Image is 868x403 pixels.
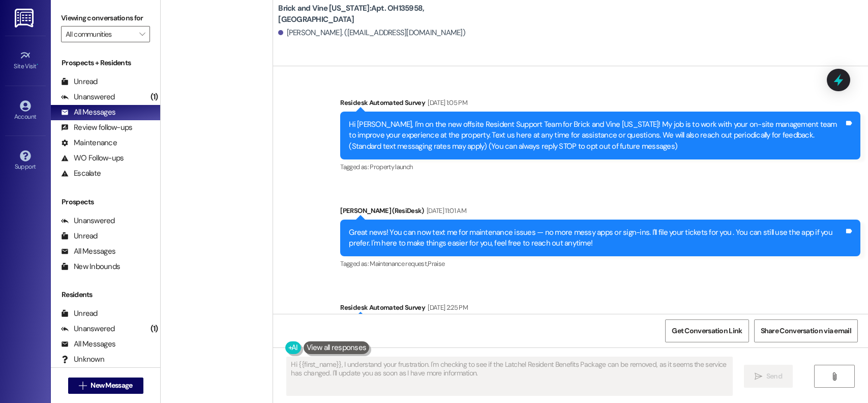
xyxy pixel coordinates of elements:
[61,10,150,26] label: Viewing conversations for
[61,138,117,148] div: Maintenance
[766,371,782,382] span: Send
[424,205,466,216] div: [DATE] 11:01 AM
[148,89,161,105] div: (1)
[61,76,98,87] div: Unread
[665,319,749,342] button: Get Conversation Link
[425,302,468,313] div: [DATE] 2:25 PM
[287,357,732,395] textarea: Hi {{first_name}}, I understand your frustration. I'm checking to see if the Latchel Resident Ben...
[61,122,132,133] div: Review follow-ups
[428,259,444,268] span: Praise
[79,382,86,390] i: 
[51,197,160,207] div: Prospects
[91,380,132,391] span: New Message
[370,163,412,171] span: Property launch
[61,324,115,334] div: Unanswered
[66,26,134,42] input: All communities
[744,365,793,388] button: Send
[340,256,860,271] div: Tagged as:
[61,92,115,102] div: Unanswered
[5,97,46,125] a: Account
[15,9,36,28] img: ResiDesk Logo
[61,231,98,241] div: Unread
[61,107,115,118] div: All Messages
[278,28,465,38] div: [PERSON_NAME]. ([EMAIL_ADDRESS][DOMAIN_NAME])
[755,372,762,381] i: 
[349,119,844,152] div: Hi [PERSON_NAME], I'm on the new offsite Resident Support Team for Brick and Vine [US_STATE]! My ...
[61,168,101,179] div: Escalate
[61,339,115,350] div: All Messages
[340,205,860,220] div: [PERSON_NAME] (ResiDesk)
[37,61,38,68] span: •
[139,30,145,38] i: 
[278,3,482,25] b: Brick and Vine [US_STATE]: Apt. OH135958, [GEOGRAPHIC_DATA]
[61,308,98,319] div: Unread
[51,289,160,300] div: Residents
[761,326,851,336] span: Share Conversation via email
[5,147,46,175] a: Support
[148,321,161,337] div: (1)
[340,97,860,112] div: Residesk Automated Survey
[51,58,160,68] div: Prospects + Residents
[425,97,467,108] div: [DATE] 1:05 PM
[349,227,844,249] div: Great news! You can now text me for maintenance issues — no more messy apps or sign-ins. I'll fil...
[61,261,120,272] div: New Inbounds
[61,216,115,226] div: Unanswered
[340,159,860,174] div: Tagged as:
[830,372,838,381] i: 
[61,246,115,257] div: All Messages
[370,259,428,268] span: Maintenance request ,
[672,326,742,336] span: Get Conversation Link
[754,319,858,342] button: Share Conversation via email
[61,354,104,365] div: Unknown
[68,378,143,394] button: New Message
[340,302,860,316] div: Residesk Automated Survey
[61,153,124,164] div: WO Follow-ups
[5,47,46,74] a: Site Visit •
